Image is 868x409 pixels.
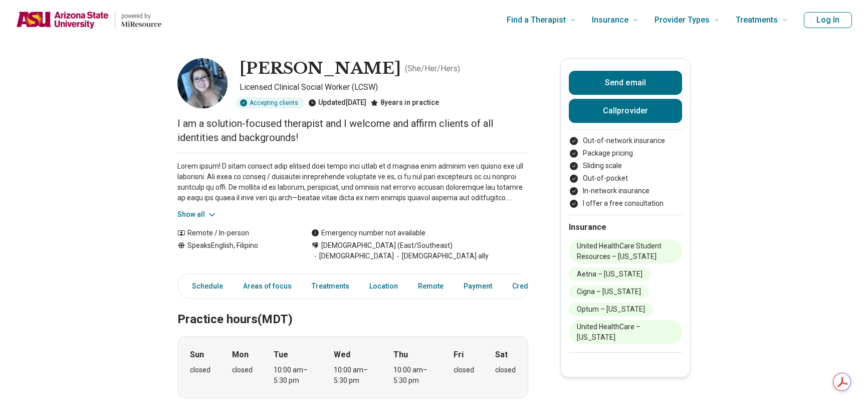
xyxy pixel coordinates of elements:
button: Callprovider [569,99,682,123]
div: closed [232,365,253,375]
strong: Tue [274,349,288,361]
li: In-network insurance [569,186,682,196]
p: I am a solution-focused therapist and I welcome and affirm clients of all identities and backgrou... [177,116,528,145]
button: Show all [177,209,217,220]
li: Optum – [US_STATE] [569,303,653,316]
ul: Payment options [569,135,682,209]
strong: Thu [393,349,408,361]
div: closed [190,365,210,375]
a: Remote [412,276,450,297]
li: Sliding scale [569,161,682,171]
li: Out-of-network insurance [569,135,682,146]
h1: [PERSON_NAME] [240,58,401,79]
li: I offer a free consultation [569,198,682,209]
p: Lorem ipsum! D sitam consect adip elitsed doei tempo inci utlab et d magnaa enim adminim ven quis... [177,161,528,203]
a: Credentials [506,276,556,297]
button: Log In [804,12,852,28]
h2: Practice hours (MDT) [177,287,528,328]
span: Find a Therapist [507,13,566,27]
div: 10:00 am – 5:30 pm [274,365,312,386]
div: closed [495,365,516,375]
a: Home page [16,4,161,36]
div: Emergency number not available [311,228,425,238]
div: When does the program meet? [177,336,528,398]
p: ( She/Her/Hers ) [405,63,460,75]
div: 10:00 am – 5:30 pm [393,365,432,386]
li: Cigna – [US_STATE] [569,285,649,299]
div: Remote / In-person [177,228,291,238]
div: Updated [DATE] [308,97,366,108]
span: [DEMOGRAPHIC_DATA] (East/Southeast) [321,240,453,251]
li: Aetna – [US_STATE] [569,267,650,281]
li: Out-of-pocket [569,173,682,184]
span: Treatments [736,13,778,27]
a: Treatments [306,276,355,297]
strong: Sun [190,349,204,361]
a: Schedule [180,276,229,297]
strong: Sat [495,349,508,361]
p: Licensed Clinical Social Worker (LCSW) [240,81,528,93]
span: Provider Types [655,13,710,27]
div: closed [454,365,474,375]
div: 8 years in practice [370,97,439,108]
span: Insurance [592,13,628,27]
strong: Wed [334,349,350,361]
img: Abbey Viado, Licensed Clinical Social Worker (LCSW) [177,58,228,108]
h2: Insurance [569,221,682,233]
a: Payment [458,276,498,297]
strong: Fri [454,349,464,361]
strong: Mon [232,349,249,361]
li: United HealthCare Student Resources – [US_STATE] [569,239,682,263]
div: Accepting clients [236,97,304,108]
span: [DEMOGRAPHIC_DATA] [311,251,394,261]
li: Package pricing [569,148,682,159]
span: [DEMOGRAPHIC_DATA] ally [394,251,489,261]
li: United HealthCare – [US_STATE] [569,320,682,344]
a: Location [363,276,404,297]
button: Send email [569,71,682,95]
p: powered by [121,12,161,20]
div: Speaks English, Filipino [177,240,291,261]
a: Areas of focus [237,276,298,297]
div: 10:00 am – 5:30 pm [334,365,372,386]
